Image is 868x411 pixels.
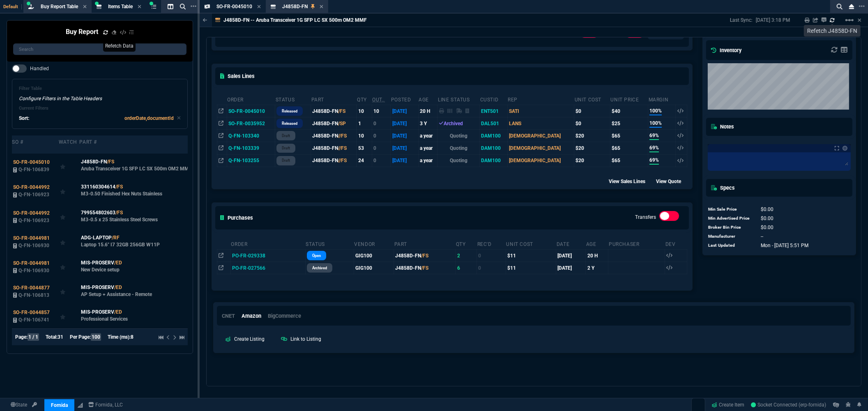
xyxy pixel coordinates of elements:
td: New Device setup [79,254,200,279]
p: M3-0.50 Finished Hex Nuts Stainless [81,191,162,197]
td: a year [418,154,437,167]
td: SATI [507,105,574,117]
div: Add to Watchlist [60,310,78,322]
td: $40 [610,105,648,117]
a: msbcCompanyName [86,401,126,409]
td: J4858D-FN [311,154,357,167]
td: DAM100 [480,154,508,167]
span: Per Page: [70,334,91,340]
input: Search [13,44,186,55]
p: Sort: [19,115,29,122]
td: J4858D-FN [311,142,357,154]
span: 100 [91,333,101,341]
p: draft [282,145,290,152]
td: Q-FN-103255 [227,154,275,167]
td: Q-FN-103340 [227,130,275,142]
th: Purchaser [608,238,665,250]
td: $65 [610,142,648,154]
th: Part [394,238,456,250]
td: J4858D-FN [311,130,357,142]
span: 31 [58,334,63,340]
h4: Buy Report [66,27,98,37]
nx-fornida-value: PO-FR-027566 [232,264,304,272]
span: Q-FN-106923 [18,192,49,197]
th: QTY [357,93,372,105]
p: New Device setup [81,266,120,273]
span: SO-FR-0044981 [13,260,50,266]
td: AP Setup + Assistance - Remote [79,279,200,304]
span: Q-FN-106923 [18,218,49,223]
td: DAL501 [480,117,508,130]
span: /FS [421,253,428,259]
td: Laptop 15.6" I7 32GB 256GB W11P [79,230,200,254]
td: Q-FN-103339 [227,142,275,154]
label: In-Stock [604,32,622,37]
th: age [418,93,437,105]
p: Professional Services [81,316,128,322]
span: 1 / 1 [28,333,39,341]
div: $20 [576,145,608,152]
td: 20 H [418,105,437,117]
span: PO-FR-029338 [232,253,265,259]
span: Items Table [108,4,133,9]
th: Unit Cost [574,93,610,105]
td: LANS [507,117,574,130]
span: Q-FN-106930 [18,243,49,248]
td: 10 [357,105,372,117]
a: Global State [8,401,30,409]
th: Vendor [354,238,394,250]
nx-icon: Close Workbench [846,2,857,11]
p: [DATE] 3:18 PM [756,17,790,23]
span: SO-FR-0045010 [13,159,50,165]
td: [DEMOGRAPHIC_DATA] [507,154,574,167]
nx-icon: Close Tab [257,4,261,10]
p: J4858D-FN -- Aruba Transceiver 1G SFP LC SX 500m OM2 MMF [223,17,367,23]
th: Qty [456,238,477,250]
span: 69% [649,144,659,152]
nx-icon: Close Tab [320,4,323,10]
span: 69% [649,132,659,140]
span: MIS-PROSERV [81,308,114,316]
td: 0 [477,250,506,262]
th: CustId [480,93,508,105]
a: /ED [114,284,122,291]
span: SO-FR-0044857 [13,310,50,315]
td: GIG100 [354,262,394,274]
div: Add to Watchlist [60,261,78,273]
td: a year [418,130,437,142]
td: Broker Bin Price [708,223,753,232]
span: Q-FN-106813 [18,292,49,298]
span: 0 [761,225,774,230]
th: Date [556,238,586,250]
td: J4858D-FN [394,250,456,262]
a: /FS [115,209,123,216]
span: Total: [46,334,58,340]
span: 331160304614 [81,183,115,191]
span: /FS [338,108,345,114]
a: Hide Workbench [858,17,861,23]
nx-icon: Open New Tab [859,2,865,10]
td: ENT501 [480,105,508,117]
th: Age [586,238,608,250]
th: Unit Price [610,93,648,105]
div: $0 [576,108,608,115]
span: PO-FR-027566 [232,265,265,271]
td: 53 [357,142,372,154]
h6: Current Filters [19,106,181,111]
nx-icon: Close Tab [83,4,87,10]
td: [DATE] [391,130,418,142]
tr: undefined [708,232,809,241]
a: /RF [112,234,120,241]
span: SO-FR-0045010 [216,4,252,9]
td: $11 [506,262,556,274]
td: 10 [357,130,372,142]
p: Open [312,253,321,259]
abbr: Outstanding (To Ship) [372,97,385,103]
span: SO-FR-0044992 [13,210,50,216]
td: [DATE] [391,117,418,130]
p: AP Setup + Assistance - Remote [81,291,152,298]
th: Part [311,93,357,105]
nx-icon: Back to Table [203,17,207,23]
td: 2 [456,250,477,262]
p: archived [312,265,327,271]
